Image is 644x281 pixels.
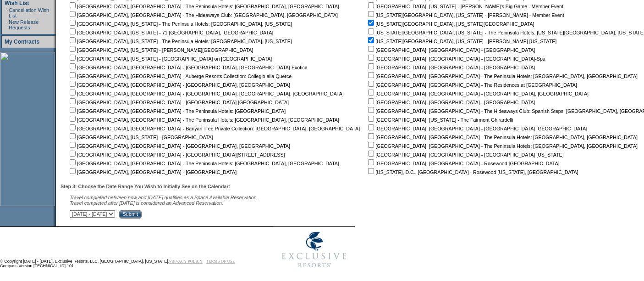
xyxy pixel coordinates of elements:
[68,12,338,18] nobr: [GEOGRAPHIC_DATA], [GEOGRAPHIC_DATA] - The Hideaways Club: [GEOGRAPHIC_DATA], [GEOGRAPHIC_DATA]
[366,117,513,123] nobr: [GEOGRAPHIC_DATA], [US_STATE] - The Fairmont Ghirardelli
[366,91,589,96] nobr: [GEOGRAPHIC_DATA], [GEOGRAPHIC_DATA] - [GEOGRAPHIC_DATA], [GEOGRAPHIC_DATA]
[366,152,564,157] nobr: [GEOGRAPHIC_DATA], [GEOGRAPHIC_DATA] - [GEOGRAPHIC_DATA] [US_STATE]
[366,47,535,53] nobr: [GEOGRAPHIC_DATA], [GEOGRAPHIC_DATA] - [GEOGRAPHIC_DATA]
[68,39,292,44] nobr: [GEOGRAPHIC_DATA], [US_STATE] - The Peninsula Hotels: [GEOGRAPHIC_DATA], [US_STATE]
[119,210,142,219] input: Submit
[70,200,223,206] nobr: Travel completed after [DATE] is considered an Advanced Reservation.
[169,259,203,264] a: PRIVACY POLICY
[68,135,213,140] nobr: [GEOGRAPHIC_DATA], [US_STATE] - [GEOGRAPHIC_DATA]
[68,100,289,105] nobr: [GEOGRAPHIC_DATA], [GEOGRAPHIC_DATA] - [GEOGRAPHIC_DATA] [GEOGRAPHIC_DATA]
[366,39,556,44] nobr: [US_STATE][GEOGRAPHIC_DATA], [US_STATE] - [PERSON_NAME] [US_STATE]
[273,227,355,273] img: Exclusive Resorts
[9,7,49,18] a: Cancellation Wish List
[68,169,237,175] nobr: [GEOGRAPHIC_DATA], [GEOGRAPHIC_DATA] - [GEOGRAPHIC_DATA]
[68,82,290,88] nobr: [GEOGRAPHIC_DATA], [GEOGRAPHIC_DATA] - [GEOGRAPHIC_DATA], [GEOGRAPHIC_DATA]
[68,108,286,114] nobr: [GEOGRAPHIC_DATA], [GEOGRAPHIC_DATA] - The Peninsula Hotels: [GEOGRAPHIC_DATA]
[68,117,339,123] nobr: [GEOGRAPHIC_DATA], [GEOGRAPHIC_DATA] - The Peninsula Hotels: [GEOGRAPHIC_DATA], [GEOGRAPHIC_DATA]
[68,143,290,149] nobr: [GEOGRAPHIC_DATA], [GEOGRAPHIC_DATA] - [GEOGRAPHIC_DATA], [GEOGRAPHIC_DATA]
[68,21,292,27] nobr: [GEOGRAPHIC_DATA], [US_STATE] - The Peninsula Hotels: [GEOGRAPHIC_DATA], [US_STATE]
[366,12,564,18] nobr: [US_STATE][GEOGRAPHIC_DATA], [US_STATE] - [PERSON_NAME] - Member Event
[366,126,587,131] nobr: [GEOGRAPHIC_DATA], [GEOGRAPHIC_DATA] - [GEOGRAPHIC_DATA] [GEOGRAPHIC_DATA]
[68,47,253,53] nobr: [GEOGRAPHIC_DATA], [US_STATE] - [PERSON_NAME][GEOGRAPHIC_DATA]
[366,21,534,27] nobr: [US_STATE][GEOGRAPHIC_DATA], [US_STATE][GEOGRAPHIC_DATA]
[366,65,535,70] nobr: [GEOGRAPHIC_DATA], [GEOGRAPHIC_DATA] - [GEOGRAPHIC_DATA]
[70,195,258,200] span: Travel completed between now and [DATE] qualifies as a Space Available Reservation.
[366,169,578,175] nobr: [US_STATE], D.C., [GEOGRAPHIC_DATA] - Rosewood [US_STATE], [GEOGRAPHIC_DATA]
[366,161,559,166] nobr: [GEOGRAPHIC_DATA], [GEOGRAPHIC_DATA] - Rosewood [GEOGRAPHIC_DATA]
[68,152,285,157] nobr: [GEOGRAPHIC_DATA], [GEOGRAPHIC_DATA] - [GEOGRAPHIC_DATA][STREET_ADDRESS]
[366,135,638,140] nobr: [GEOGRAPHIC_DATA], [GEOGRAPHIC_DATA] - The Peninsula Hotels: [GEOGRAPHIC_DATA], [GEOGRAPHIC_DATA]
[68,161,339,166] nobr: [GEOGRAPHIC_DATA], [GEOGRAPHIC_DATA] - The Peninsula Hotels: [GEOGRAPHIC_DATA], [GEOGRAPHIC_DATA]
[366,56,545,62] nobr: [GEOGRAPHIC_DATA], [GEOGRAPHIC_DATA] - [GEOGRAPHIC_DATA]-Spa
[68,4,339,9] nobr: [GEOGRAPHIC_DATA], [GEOGRAPHIC_DATA] - The Peninsula Hotels: [GEOGRAPHIC_DATA], [GEOGRAPHIC_DATA]
[366,82,577,88] nobr: [GEOGRAPHIC_DATA], [GEOGRAPHIC_DATA] - The Residences at [GEOGRAPHIC_DATA]
[366,143,638,149] nobr: [GEOGRAPHIC_DATA], [GEOGRAPHIC_DATA] - The Peninsula Hotels: [GEOGRAPHIC_DATA], [GEOGRAPHIC_DATA]
[68,126,360,131] nobr: [GEOGRAPHIC_DATA], [GEOGRAPHIC_DATA] - Banyan Tree Private Collection: [GEOGRAPHIC_DATA], [GEOGRA...
[206,259,235,264] a: TERMS OF USE
[366,73,638,79] nobr: [GEOGRAPHIC_DATA], [GEOGRAPHIC_DATA] - The Peninsula Hotels: [GEOGRAPHIC_DATA], [GEOGRAPHIC_DATA]
[68,65,308,70] nobr: [GEOGRAPHIC_DATA], [GEOGRAPHIC_DATA] - [GEOGRAPHIC_DATA], [GEOGRAPHIC_DATA] Exotica
[68,73,292,79] nobr: [GEOGRAPHIC_DATA], [GEOGRAPHIC_DATA] - Auberge Resorts Collection: Collegio alla Querce
[68,56,272,62] nobr: [GEOGRAPHIC_DATA], [US_STATE] - [GEOGRAPHIC_DATA] on [GEOGRAPHIC_DATA]
[68,30,273,35] nobr: [GEOGRAPHIC_DATA], [US_STATE] - 71 [GEOGRAPHIC_DATA], [GEOGRAPHIC_DATA]
[6,19,8,30] td: ·
[6,7,8,18] td: ·
[366,4,563,9] nobr: [GEOGRAPHIC_DATA], [US_STATE] - [PERSON_NAME]'s Big Game - Member Event
[5,39,39,45] a: My Contracts
[366,100,535,105] nobr: [GEOGRAPHIC_DATA], [GEOGRAPHIC_DATA] - [GEOGRAPHIC_DATA]
[9,19,39,30] a: New Release Requests
[68,91,344,96] nobr: [GEOGRAPHIC_DATA], [GEOGRAPHIC_DATA] - [GEOGRAPHIC_DATA]: [GEOGRAPHIC_DATA], [GEOGRAPHIC_DATA]
[61,184,230,189] b: Step 3: Choose the Date Range You Wish to Initially See on the Calendar:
